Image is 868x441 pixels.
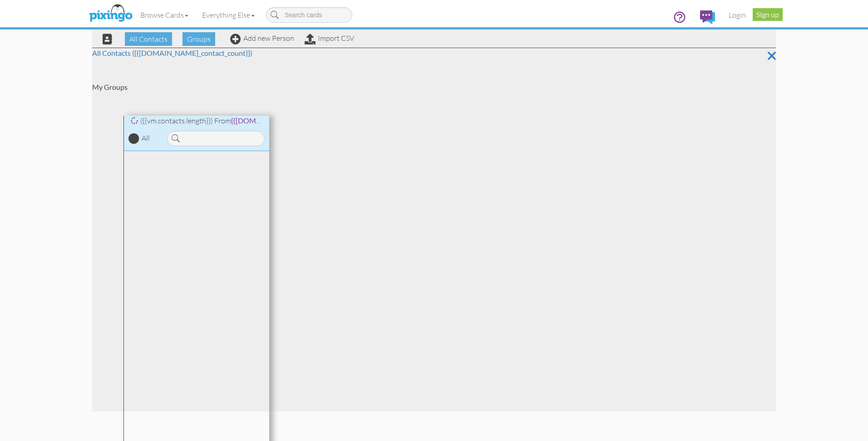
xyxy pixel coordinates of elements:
a: Login [722,4,753,26]
a: All Contacts ({{[DOMAIN_NAME]_contact_count}}) [92,49,252,57]
a: Everything Else [195,4,261,26]
img: comments.svg [700,10,715,24]
a: Add new Person [230,34,294,43]
span: Groups [182,32,215,46]
span: {{[DOMAIN_NAME]_name}} [231,116,320,125]
input: Search cards [266,7,352,23]
img: pixingo logo [87,2,135,25]
div: ({{vm.contacts.length}}) From [124,116,269,126]
a: Sign up [753,8,783,21]
span: All Contacts [125,32,172,46]
a: Browse Cards [133,4,195,26]
a: Import CSV [305,34,354,43]
strong: My Groups [92,83,128,91]
div: All [142,133,150,143]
